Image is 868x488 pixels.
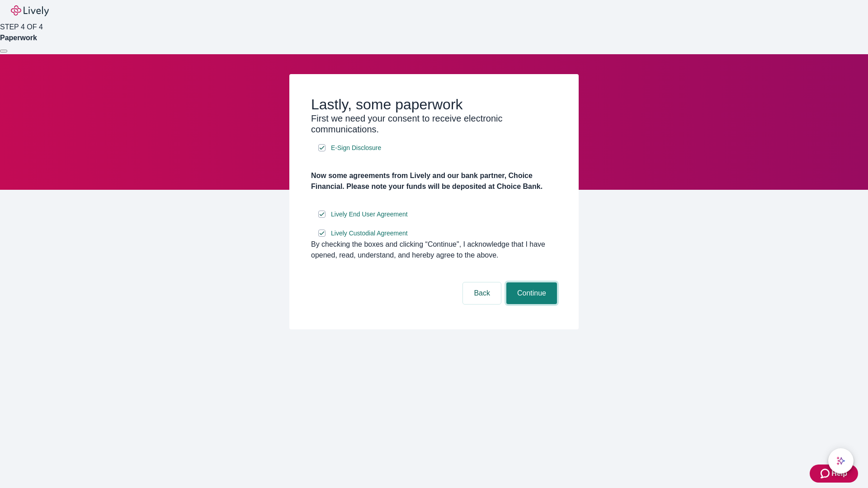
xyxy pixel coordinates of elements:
[331,210,408,219] span: Lively End User Agreement
[821,468,831,479] svg: Zendesk support icon
[329,228,410,239] a: e-sign disclosure document
[463,282,501,304] button: Back
[11,5,49,16] img: Lively
[506,282,557,304] button: Continue
[831,468,847,479] span: Help
[329,209,410,220] a: e-sign disclosure document
[311,96,557,113] h2: Lastly, some paperwork
[331,229,408,238] span: Lively Custodial Agreement
[331,143,381,153] span: E-Sign Disclosure
[311,239,557,261] div: By checking the boxes and clicking “Continue", I acknowledge that I have opened, read, understand...
[828,448,854,474] button: chat
[311,170,557,192] h4: Now some agreements from Lively and our bank partner, Choice Financial. Please note your funds wi...
[329,142,383,154] a: e-sign disclosure document
[836,456,845,465] svg: Lively AI Assistant
[810,465,858,483] button: Zendesk support iconHelp
[311,113,557,135] h3: First we need your consent to receive electronic communications.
